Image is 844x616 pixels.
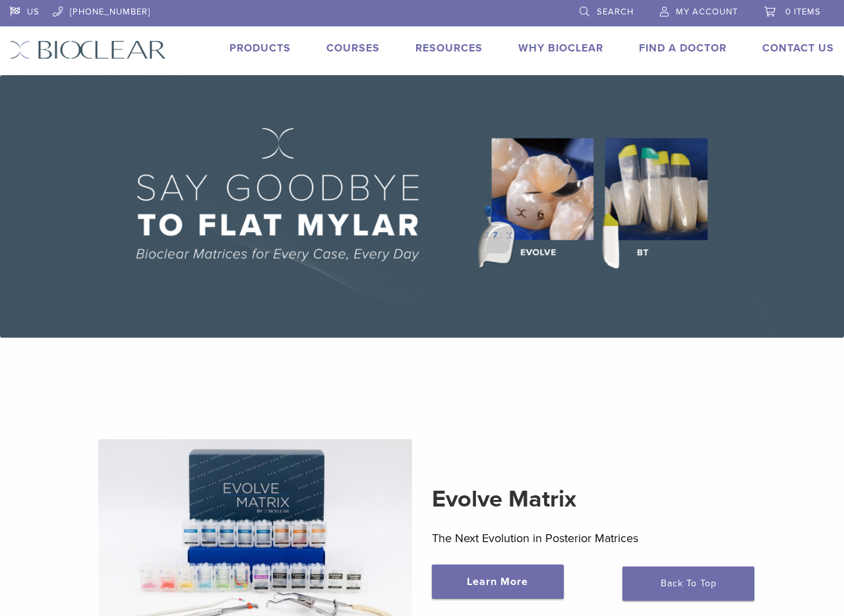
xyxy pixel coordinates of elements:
p: The Next Evolution in Posterior Matrices [432,528,746,548]
a: Resources [415,42,483,55]
span: My Account [676,7,738,17]
a: Find A Doctor [639,42,727,55]
img: Bioclear [10,40,166,59]
a: Back To Top [622,567,754,601]
a: Learn More [432,565,564,599]
span: Search [597,7,634,17]
a: Why Bioclear [518,42,603,55]
a: Products [229,42,291,55]
h2: Evolve Matrix [432,483,746,515]
a: Contact Us [762,42,834,55]
a: Courses [326,42,380,55]
span: 0 items [785,7,821,17]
